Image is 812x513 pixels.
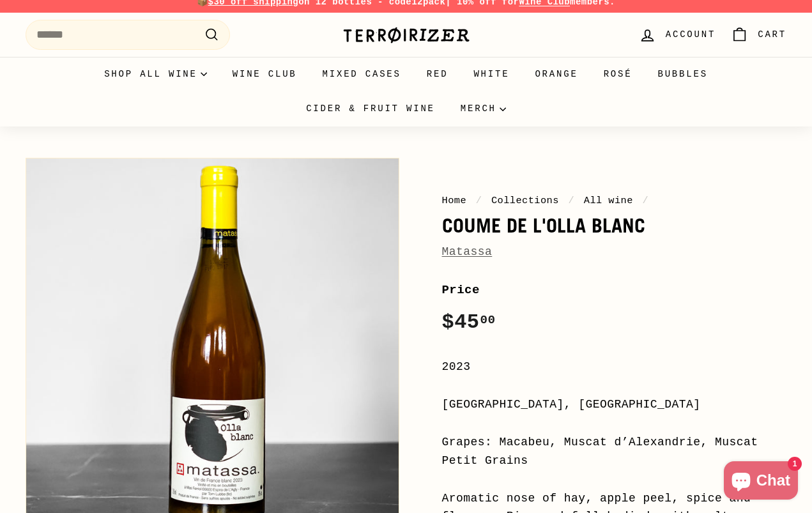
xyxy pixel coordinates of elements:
[293,91,448,126] a: Cider & Fruit Wine
[461,57,522,91] a: White
[310,57,414,91] a: Mixed Cases
[758,27,786,42] span: Cart
[91,57,220,91] summary: Shop all wine
[220,57,310,91] a: Wine Club
[645,57,720,91] a: Bubbles
[442,193,787,208] nav: breadcrumbs
[442,215,787,236] h1: Coume de l'Olla Blanc
[442,395,787,414] div: [GEOGRAPHIC_DATA], [GEOGRAPHIC_DATA]
[565,195,578,206] span: /
[442,195,467,206] a: Home
[480,313,495,327] sup: 00
[720,461,802,503] inbox-online-store-chat: Shopify online store chat
[640,195,652,206] span: /
[591,57,645,91] a: Rosé
[723,16,794,54] a: Cart
[442,310,496,334] span: $45
[473,195,486,206] span: /
[522,57,590,91] a: Orange
[584,195,633,206] a: All wine
[442,280,787,300] label: Price
[666,27,716,42] span: Account
[442,245,493,258] a: Matassa
[442,358,787,376] div: 2023
[491,195,559,206] a: Collections
[448,91,519,126] summary: Merch
[631,16,723,54] a: Account
[442,433,787,470] div: Grapes: Macabeu, Muscat d’Alexandrie, Muscat Petit Grains
[414,57,461,91] a: Red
